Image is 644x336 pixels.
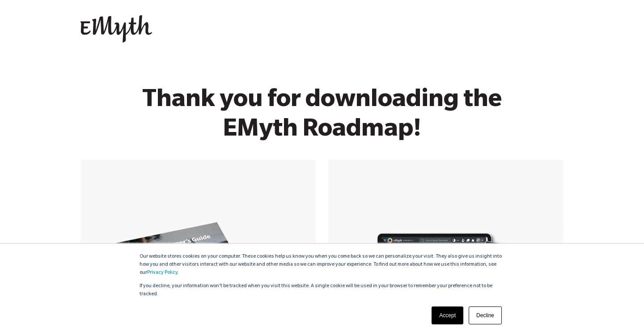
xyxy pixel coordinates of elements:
[140,253,504,277] p: Our website stores cookies on your computer. These cookies help us know you when you come back so...
[140,282,504,298] p: If you decline, your information won’t be tracked when you visit this website. A single cookie wi...
[469,306,502,324] a: Decline
[107,87,537,146] h1: Thank you for downloading the EMyth Roadmap!
[147,270,178,276] a: Privacy Policy
[432,306,463,324] a: Accept
[80,15,152,43] img: EMyth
